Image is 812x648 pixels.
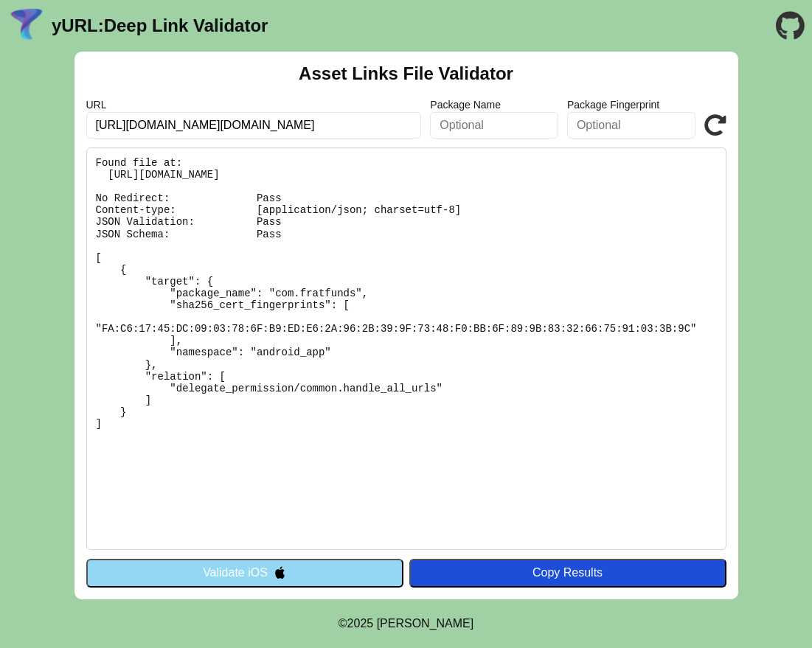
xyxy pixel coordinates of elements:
input: Required [86,112,422,139]
h2: Asset Links File Validator [299,63,513,84]
button: Copy Results [409,559,726,587]
input: Optional [430,112,558,139]
div: Copy Results [417,566,719,579]
img: appleIcon.svg [274,566,286,579]
span: 2025 [347,617,374,630]
footer: © [339,599,473,648]
img: yURL Logo [7,7,46,45]
input: Optional [567,112,695,139]
label: URL [86,99,422,111]
a: Michael Ibragimchayev's Personal Site [377,617,474,630]
button: Validate iOS [86,559,403,587]
pre: Found file at: [URL][DOMAIN_NAME] No Redirect: Pass Content-type: [application/json; charset=utf-... [86,147,726,550]
label: Package Name [430,99,558,111]
label: Package Fingerprint [567,99,695,111]
a: yURL:Deep Link Validator [52,15,268,36]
